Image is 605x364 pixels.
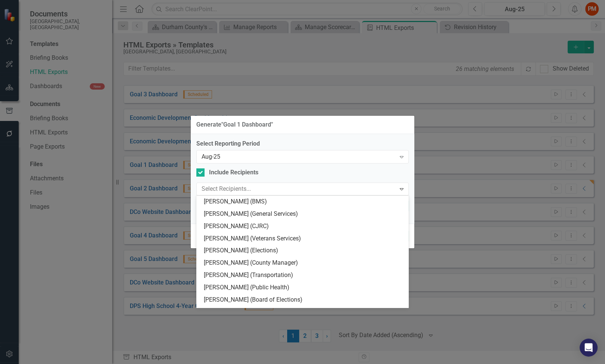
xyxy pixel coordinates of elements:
[202,152,396,161] div: Aug-25
[204,259,405,267] div: [PERSON_NAME] (County Manager)
[196,121,273,128] div: Generate " Goal 1 Dashboard "
[204,271,405,280] div: [PERSON_NAME] (Transportation)
[204,246,405,255] div: [PERSON_NAME] (Elections)
[204,283,405,292] div: [PERSON_NAME] (Public Health)
[196,140,409,148] label: Select Reporting Period
[204,197,405,206] div: [PERSON_NAME] (BMS)
[204,210,405,218] div: [PERSON_NAME] (General Services)
[209,168,258,177] div: Include Recipients
[204,234,405,243] div: [PERSON_NAME] (Veterans Services)
[580,339,598,357] div: Open Intercom Messenger
[204,296,405,304] div: [PERSON_NAME] (Board of Elections)
[204,222,405,231] div: [PERSON_NAME] (CJRC)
